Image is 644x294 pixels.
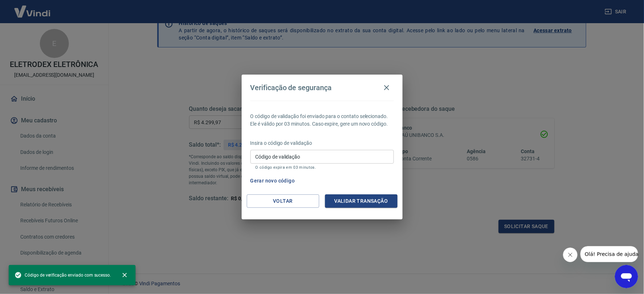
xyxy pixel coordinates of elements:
[581,246,638,262] iframe: Mensagem da empresa
[248,174,298,188] button: Gerar novo código
[250,83,332,92] h4: Verificação de segurança
[255,165,389,170] p: O código expira em 03 minutos.
[14,272,111,279] span: Código de verificação enviado com sucesso.
[563,248,578,262] iframe: Fechar mensagem
[615,265,638,288] iframe: Botão para abrir a janela de mensagens
[247,194,319,208] button: Voltar
[250,113,394,128] p: O código de validação foi enviado para o contato selecionado. Ele é válido por 03 minutos. Caso e...
[325,194,398,208] button: Validar transação
[250,139,394,147] p: Insira o código de validação
[117,267,133,283] button: close
[4,5,61,11] span: Olá! Precisa de ajuda?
